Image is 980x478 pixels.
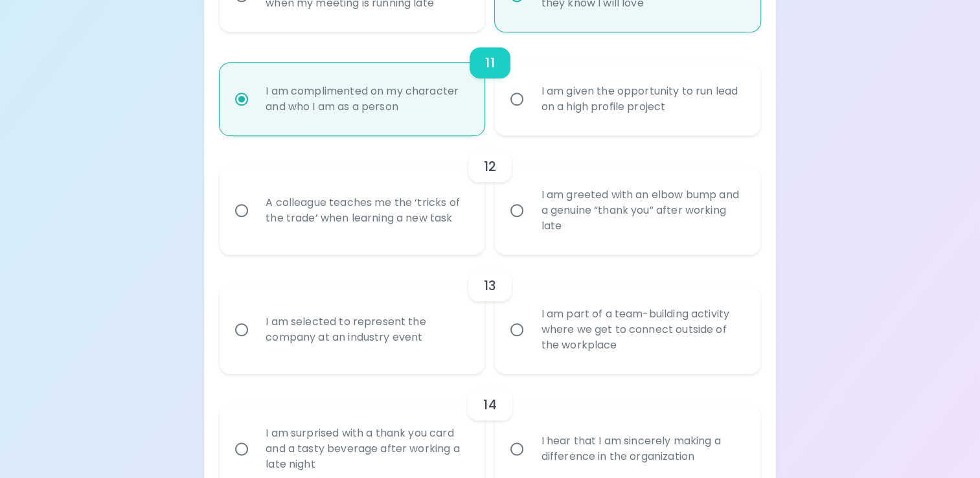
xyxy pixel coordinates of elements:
div: choice-group-check [220,135,760,255]
div: I am given the opportunity to run lead on a high profile project [530,68,753,130]
div: I am greeted with an elbow bump and a genuine “thank you” after working late [530,172,753,249]
div: choice-group-check [220,255,760,374]
div: I am complimented on my character and who I am as a person [255,68,477,130]
div: A colleague teaches me the ‘tricks of the trade’ when learning a new task [255,179,477,242]
h6: 14 [483,394,496,415]
h6: 12 [484,156,496,177]
div: I am selected to represent the company at an industry event [255,299,477,361]
div: choice-group-check [220,32,760,135]
h6: 11 [485,52,494,73]
h6: 13 [484,275,496,296]
div: I am part of a team-building activity where we get to connect outside of the workplace [530,291,753,369]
